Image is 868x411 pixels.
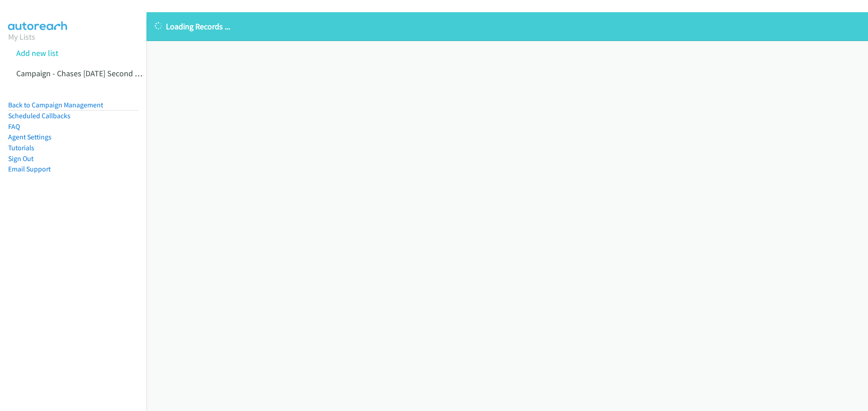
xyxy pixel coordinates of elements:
[8,143,34,152] a: Tutorials
[8,154,33,163] a: Sign Out
[8,101,103,109] a: Back to Campaign Management
[8,32,35,42] a: My Lists
[8,133,52,141] a: Agent Settings
[8,165,51,173] a: Email Support
[155,20,860,32] p: Loading Records ...
[16,48,58,58] a: Add new list
[8,122,20,131] a: FAQ
[8,111,71,120] a: Scheduled Callbacks
[16,68,163,79] a: Campaign - Chases [DATE] Second Attempt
